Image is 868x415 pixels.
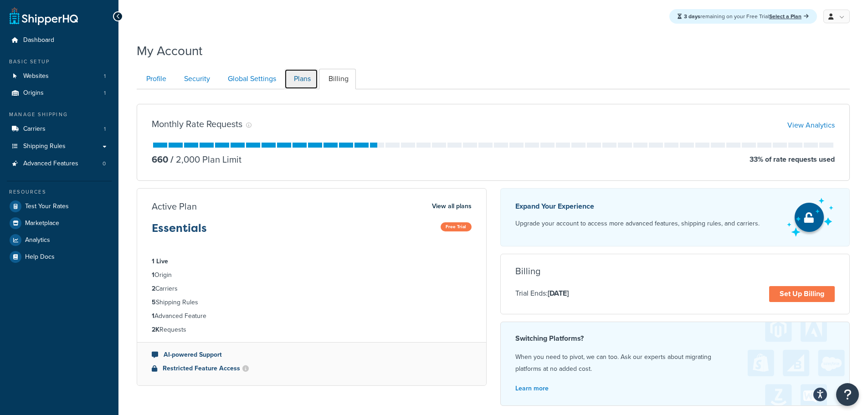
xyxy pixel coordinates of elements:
[152,311,472,321] li: Advanced Feature
[152,153,168,166] p: 660
[515,200,760,213] p: Expand Your Experience
[23,160,78,168] span: Advanced Features
[769,12,809,20] a: Select a Plan
[23,89,44,97] span: Origins
[7,111,112,118] div: Manage Shipping
[787,120,835,130] a: View Analytics
[25,236,50,244] span: Analytics
[152,222,207,241] h3: Essentials
[7,215,112,231] a: Marketplace
[104,89,106,97] span: 1
[7,32,112,49] a: Dashboard
[25,203,69,210] span: Test Your Rates
[7,138,112,155] a: Shipping Rules
[25,220,59,227] span: Marketplace
[319,69,356,89] a: Billing
[500,188,850,246] a: Expand Your Experience Upgrade your account to access more advanced features, shipping rules, and...
[7,155,112,172] li: Advanced Features
[515,217,760,230] p: Upgrade your account to access more advanced features, shipping rules, and carriers.
[7,198,112,215] a: Test Your Rates
[152,325,159,334] strong: 2K
[152,284,472,294] li: Carriers
[7,58,112,66] div: Basic Setup
[432,200,472,212] a: View all plans
[7,121,112,138] a: Carriers 1
[284,69,318,89] a: Plans
[152,270,154,280] strong: 1
[170,153,174,166] span: /
[7,232,112,248] a: Analytics
[548,288,569,298] strong: [DATE]
[23,72,49,80] span: Websites
[152,201,197,211] h3: Active Plan
[23,125,46,133] span: Carriers
[218,69,283,89] a: Global Settings
[152,364,472,374] li: Restricted Feature Access
[669,9,817,24] div: remaining on your Free Trial
[515,384,549,393] a: Learn more
[7,68,112,85] a: Websites 1
[684,12,700,20] strong: 3 days
[152,256,168,266] strong: 1 Live
[7,68,112,85] li: Websites
[152,350,472,360] li: AI-powered Support
[152,297,472,307] li: Shipping Rules
[836,383,859,406] button: Open Resource Center
[23,143,66,150] span: Shipping Rules
[25,253,55,261] span: Help Docs
[10,7,78,25] a: ShipperHQ Home
[152,297,156,307] strong: 5
[7,121,112,138] li: Carriers
[137,42,202,60] h1: My Account
[750,153,835,166] p: 33 % of rate requests used
[152,311,154,321] strong: 1
[23,36,54,44] span: Dashboard
[515,287,569,299] p: Trial Ends:
[515,351,835,375] p: When you need to pivot, we can too. Ask our experts about migrating platforms at no added cost.
[137,69,174,89] a: Profile
[7,188,112,196] div: Resources
[7,155,112,172] a: Advanced Features 0
[441,222,472,231] span: Free Trial
[152,284,155,293] strong: 2
[7,85,112,102] a: Origins 1
[103,160,106,168] span: 0
[152,270,472,280] li: Origin
[7,249,112,265] a: Help Docs
[769,286,835,302] a: Set Up Billing
[104,125,106,133] span: 1
[152,325,472,335] li: Requests
[515,333,835,344] h4: Switching Platforms?
[515,266,540,276] h3: Billing
[7,85,112,102] li: Origins
[168,153,241,166] p: 2,000 Plan Limit
[152,119,242,129] h3: Monthly Rate Requests
[175,69,217,89] a: Security
[104,72,106,80] span: 1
